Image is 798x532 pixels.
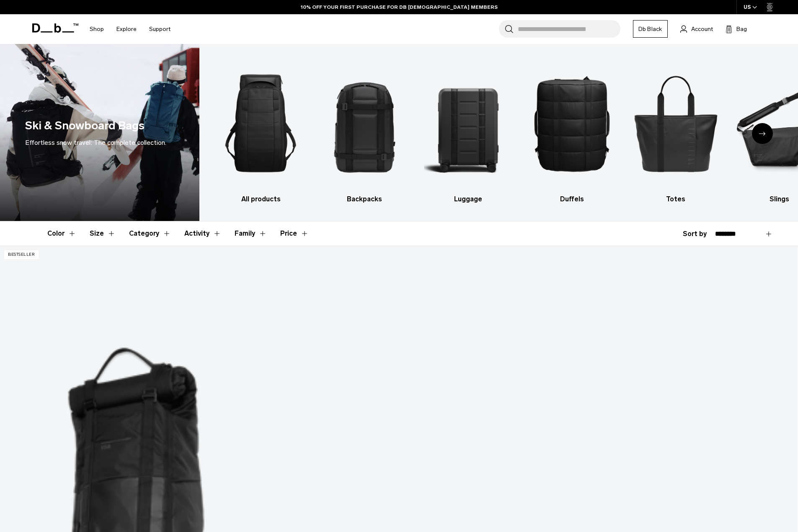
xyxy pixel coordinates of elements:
[633,20,668,38] a: Db Black
[631,194,721,204] h3: Totes
[83,14,177,44] nav: Main Navigation
[280,221,309,246] button: Toggle Price
[424,57,513,190] img: Db
[25,117,145,134] h1: Ski & Snowboard Bags
[184,221,221,246] button: Toggle Filter
[736,25,747,33] span: Bag
[680,24,713,34] a: Account
[129,221,171,246] button: Toggle Filter
[424,194,513,204] h3: Luggage
[527,57,617,204] a: Db Duffels
[216,57,305,204] a: Db All products
[691,25,713,33] span: Account
[216,194,305,204] h3: All products
[320,57,409,204] li: 2 / 10
[216,57,305,190] img: Db
[527,194,617,204] h3: Duffels
[149,14,170,44] a: Support
[424,57,513,204] a: Db Luggage
[4,250,39,259] p: Bestseller
[216,57,305,204] li: 1 / 10
[25,139,166,146] span: Effortless snow travel: The complete collection.
[527,57,617,190] img: Db
[726,24,747,34] button: Bag
[301,3,498,11] a: 10% OFF YOUR FIRST PURCHASE FOR DB [DEMOGRAPHIC_DATA] MEMBERS
[631,57,721,190] img: Db
[90,221,116,246] button: Toggle Filter
[424,57,513,204] li: 3 / 10
[527,57,617,204] li: 4 / 10
[320,57,409,204] a: Db Backpacks
[631,57,721,204] a: Db Totes
[90,14,104,44] a: Shop
[752,123,773,144] div: Next slide
[47,221,76,246] button: Toggle Filter
[320,194,409,204] h3: Backpacks
[116,14,137,44] a: Explore
[631,57,721,204] li: 5 / 10
[320,57,409,190] img: Db
[235,221,267,246] button: Toggle Filter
